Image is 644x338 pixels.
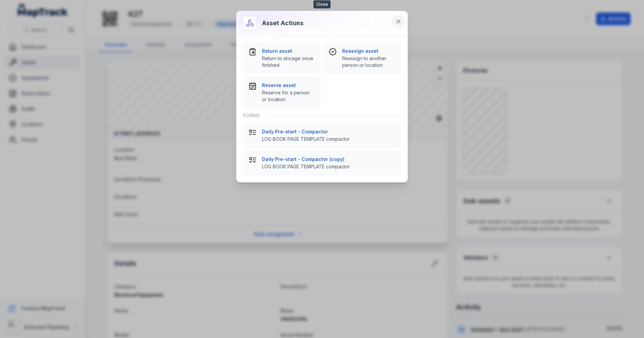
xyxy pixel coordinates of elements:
span: Return to storage once finished [262,55,315,69]
button: Reserve assetReserve for a person or location [243,77,321,108]
button: Daily Pre-start - Compactor (copy)LOG BOOK PAGE TEMPLATE compactor [243,151,401,175]
span: LOG BOOK PAGE TEMPLATE compactor [262,163,395,170]
strong: Return asset [262,48,315,54]
strong: Reassign asset [342,48,395,54]
strong: Reserve asset [262,82,315,89]
button: Return assetReturn to storage once finished [243,42,321,74]
strong: Daily Pre-start - Compactor (copy) [262,156,395,163]
div: Forms [243,108,401,123]
span: Close [314,0,331,8]
button: Daily Pre-start - CompactorLOG BOOK PAGE TEMPLATE compactor [243,123,401,148]
h3: Asset actions [262,18,304,28]
button: Reassign assetReassign to another person or location [323,42,401,74]
span: Reassign to another person or location [342,55,395,69]
strong: Daily Pre-start - Compactor [262,128,395,135]
span: LOG BOOK PAGE TEMPLATE compactor [262,136,395,142]
span: Reserve for a person or location [262,89,315,103]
